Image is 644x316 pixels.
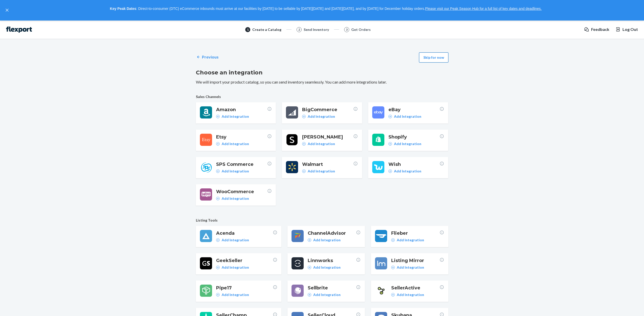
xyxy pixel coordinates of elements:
[216,161,267,168] span: SPS Commerce
[308,285,356,291] span: Sellbrite
[313,292,341,297] p: Add Integration
[308,230,356,236] span: ChannelAdvisor
[394,141,421,146] p: Add Integration
[247,27,249,32] span: 1
[308,169,335,174] p: Add Integration
[222,292,249,297] p: Add Integration
[5,8,10,13] button: close,
[222,238,249,243] p: Add Integration
[302,114,335,119] a: Add Integration
[391,285,440,291] span: SellerActive
[308,238,341,243] a: Add Integration
[351,27,371,32] div: Get Orders
[391,265,424,270] a: Add Integration
[388,106,440,113] span: eBay
[391,230,440,236] span: Flieber
[196,69,448,77] h2: Choose an integration
[216,238,249,243] a: Add Integration
[308,265,341,270] a: Add Integration
[308,257,356,264] span: Linnworks
[216,106,267,113] span: Amazon
[308,114,335,119] p: Add Integration
[313,265,341,270] p: Add Integration
[6,27,32,33] img: Flexport logo
[394,169,421,174] p: Add Integration
[394,114,421,119] p: Add Integration
[397,265,424,270] p: Add Integration
[388,169,421,174] a: Add Integration
[313,238,341,243] p: Add Integration
[216,188,267,195] span: WooCommerce
[196,54,219,60] a: Previous
[216,265,249,270] a: Add Integration
[391,292,424,297] a: Add Integration
[216,169,249,174] a: Add Integration
[308,141,335,146] p: Add Integration
[584,27,609,32] a: Feedback
[110,7,136,11] strong: Key Peak Dates
[388,114,421,119] a: Add Integration
[302,134,353,140] span: [PERSON_NAME]
[622,27,638,32] span: Log Out
[298,27,300,32] span: 2
[391,238,424,243] a: Add Integration
[302,169,335,174] a: Add Integration
[308,292,341,297] a: Add Integration
[388,134,440,140] span: Shopify
[388,141,421,146] a: Add Integration
[397,238,424,243] p: Add Integration
[304,27,329,32] div: Send Inventory
[397,292,424,297] p: Add Integration
[222,169,249,174] p: Add Integration
[252,27,281,32] div: Create a Catalog
[196,218,448,223] span: Listing Tools
[216,230,273,236] span: Acenda
[216,285,273,291] span: Pipe17
[12,5,639,13] p: : Direct-to-consumer (DTC) eCommerce inbounds must arrive at our facilities by [DATE] to be sella...
[222,265,249,270] p: Add Integration
[302,161,353,168] span: Walmart
[615,27,638,32] button: Log Out
[391,257,440,264] span: Listing Mirror
[216,114,249,119] a: Add Integration
[196,94,448,99] span: Sales Channels
[202,54,219,60] p: Previous
[388,161,440,168] span: Wish
[216,141,249,146] a: Add Integration
[222,196,249,201] p: Add Integration
[302,141,335,146] a: Add Integration
[216,257,273,264] span: GeekSeller
[419,52,448,63] button: Skip for now
[346,27,348,32] span: 3
[591,27,609,32] span: Feedback
[222,141,249,146] p: Add Integration
[216,196,249,201] a: Add Integration
[216,134,267,140] span: Etsy
[196,79,448,85] p: We will import your product catalog, so you can send inventory seamlessly. You can add more integ...
[216,292,249,297] a: Add Integration
[302,106,353,113] span: BigCommerce
[222,114,249,119] p: Add Integration
[425,7,542,11] a: Please visit our Peak Season Hub for a full list of key dates and deadlines.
